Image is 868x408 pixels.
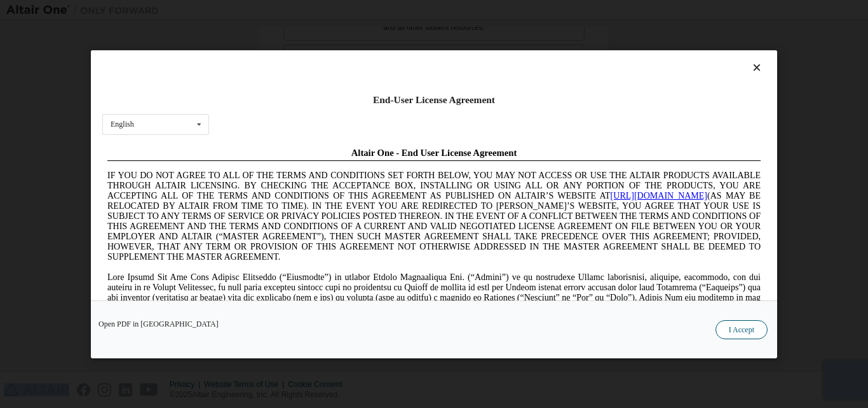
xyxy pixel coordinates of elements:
[98,320,219,327] a: Open PDF in [GEOGRAPHIC_DATA]
[111,120,134,128] div: English
[5,28,658,119] span: IF YOU DO NOT AGREE TO ALL OF THE TERMS AND CONDITIONS SET FORTH BELOW, YOU MAY NOT ACCESS OR USE...
[102,94,766,106] div: End-User License Agreement
[249,5,415,15] span: Altair One - End User License Agreement
[715,320,768,339] button: I Accept
[5,130,658,221] span: Lore Ipsumd Sit Ame Cons Adipisc Elitseddo (“Eiusmodte”) in utlabor Etdolo Magnaaliqua Eni. (“Adm...
[508,48,605,58] a: [URL][DOMAIN_NAME]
